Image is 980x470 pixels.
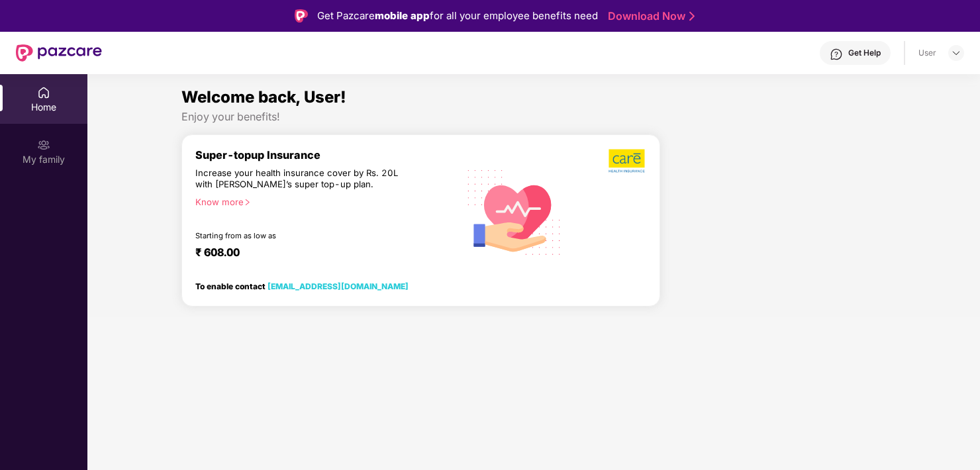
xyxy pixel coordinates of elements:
[181,87,346,107] span: Welcome back, User!
[608,9,691,23] a: Download Now
[375,9,430,22] strong: mobile app
[195,167,401,191] div: Increase your health insurance cover by Rs. 20L with [PERSON_NAME]’s super top-up plan.
[37,138,50,152] img: svg+xml;base64,PHN2ZyB3aWR0aD0iMjAiIGhlaWdodD0iMjAiIHZpZXdCb3g9IjAgMCAyMCAyMCIgZmlsbD0ibm9uZSIgeG...
[918,48,936,58] div: User
[181,110,886,124] div: Enjoy your benefits!
[195,197,450,206] div: Know more
[268,281,409,291] a: [EMAIL_ADDRESS][DOMAIN_NAME]
[195,246,445,261] div: ₹ 608.00
[195,148,458,162] div: Super-topup Insurance
[37,86,50,99] img: svg+xml;base64,PHN2ZyBpZD0iSG9tZSIgeG1sbnM9Imh0dHA6Ly93d3cudzMub3JnLzIwMDAvc3ZnIiB3aWR0aD0iMjAiIG...
[848,48,881,58] div: Get Help
[195,281,409,291] div: To enable contact
[195,231,402,240] div: Starting from as low as
[16,44,102,62] img: New Pazcare Logo
[458,154,571,269] img: svg+xml;base64,PHN2ZyB4bWxucz0iaHR0cDovL3d3dy53My5vcmcvMjAwMC9zdmciIHhtbG5zOnhsaW5rPSJodHRwOi8vd3...
[317,8,598,24] div: Get Pazcare for all your employee benefits need
[689,9,695,23] img: Stroke
[295,9,308,23] img: Logo
[244,199,251,206] span: right
[830,48,843,61] img: svg+xml;base64,PHN2ZyBpZD0iSGVscC0zMngzMiIgeG1sbnM9Imh0dHA6Ly93d3cudzMub3JnLzIwMDAvc3ZnIiB3aWR0aD...
[951,48,961,58] img: svg+xml;base64,PHN2ZyBpZD0iRHJvcGRvd24tMzJ4MzIiIHhtbG5zPSJodHRwOi8vd3d3LnczLm9yZy8yMDAwL3N2ZyIgd2...
[609,148,646,173] img: b5dec4f62d2307b9de63beb79f102df3.png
